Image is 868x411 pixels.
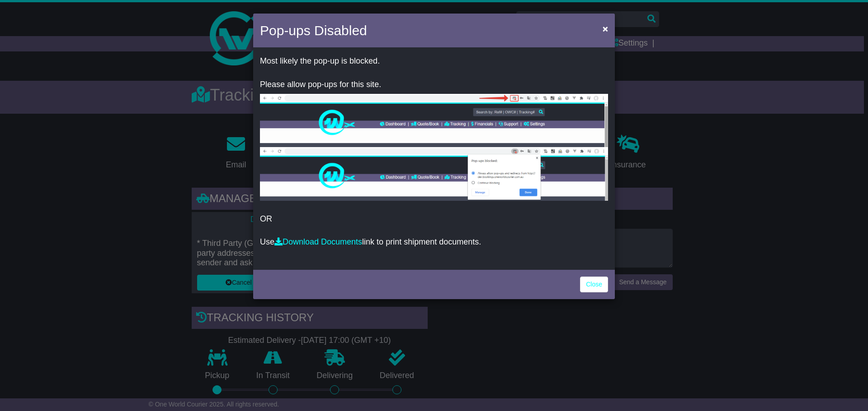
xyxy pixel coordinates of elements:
button: Close [598,19,613,38]
a: Download Documents [274,237,362,246]
p: Use link to print shipment documents. [260,237,608,247]
p: Most likely the pop-up is blocked. [260,56,608,66]
span: × [603,23,608,34]
div: OR [253,50,615,268]
img: allow-popup-2.png [260,147,608,201]
h4: Pop-ups Disabled [260,20,367,41]
p: Please allow pop-ups for this site. [260,80,608,90]
a: Close [580,277,608,292]
img: allow-popup-1.png [260,94,608,147]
